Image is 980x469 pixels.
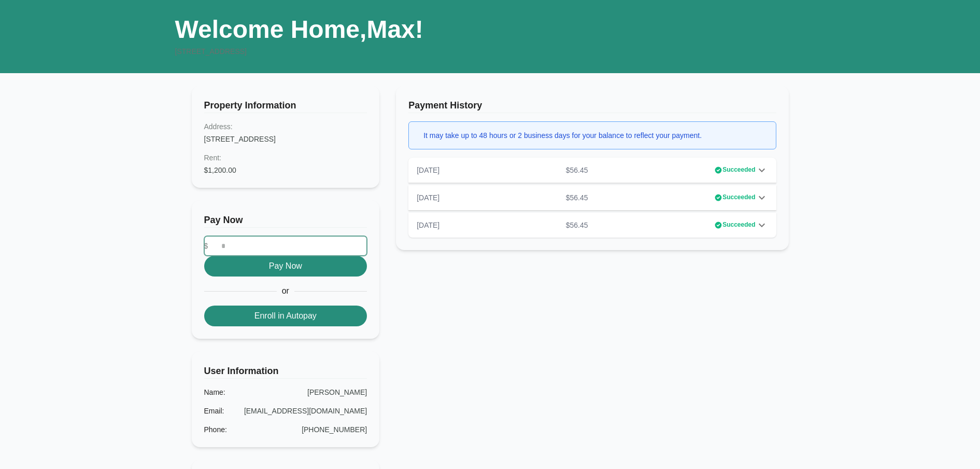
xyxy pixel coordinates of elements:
[417,220,439,230] p: [DATE]
[175,15,423,57] h1: Welcome Home, Max !
[408,185,776,210] div: [DATE]$56.45Succeeded
[408,158,776,183] div: [DATE]$56.45Succeeded
[423,130,702,141] div: It may take up to 48 hours or 2 business days for your balance to reflect your payment.
[204,134,367,144] dd: [STREET_ADDRESS]
[204,98,367,113] h3: Property Information
[204,364,367,379] h3: User Information
[244,406,367,416] div: [EMAIL_ADDRESS][DOMAIN_NAME]
[204,213,367,228] h3: Pay Now
[204,387,225,397] div: Name :
[204,406,224,416] div: Email :
[204,306,367,326] button: Enroll in Autopay
[562,220,592,230] p: $56.45
[408,98,776,113] h3: Payment History
[302,424,367,435] div: [PHONE_NUMBER]
[175,46,423,57] div: [STREET_ADDRESS]
[204,424,227,435] div: Phone :
[722,220,755,230] span: Succeeded
[562,165,592,175] p: $56.45
[204,165,367,175] dd: $1,200.00
[722,165,755,175] span: Succeeded
[417,192,439,203] p: [DATE]
[562,192,592,203] p: $56.45
[204,121,367,132] dt: Address:
[204,241,208,251] span: $
[307,387,367,397] div: [PERSON_NAME]
[204,153,367,163] dt: Rent :
[408,213,776,238] div: [DATE]$56.45Succeeded
[277,285,294,297] span: or
[204,256,367,277] button: Pay Now
[722,192,755,203] span: Succeeded
[417,165,439,175] p: [DATE]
